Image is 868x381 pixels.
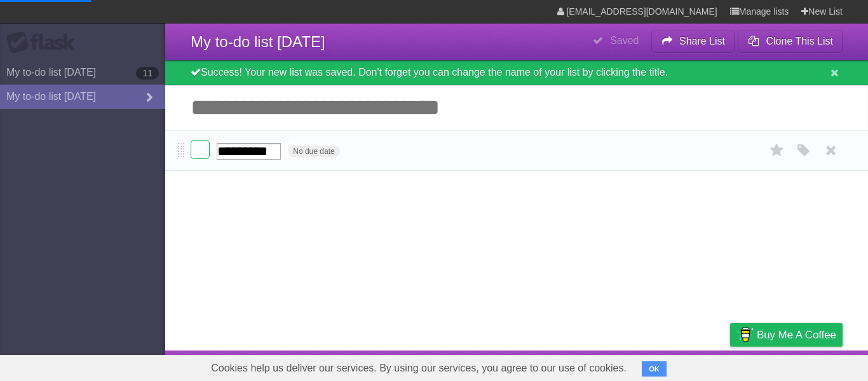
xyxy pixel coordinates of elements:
[763,354,843,378] a: Suggest a feature
[642,361,667,377] button: OK
[766,36,833,46] b: Clone This List
[651,30,735,53] button: Share List
[191,33,325,50] span: My to-do list [DATE]
[165,60,868,85] div: Success! Your new list was saved. Don't forget you can change the name of your list by clicking t...
[561,354,588,378] a: About
[198,356,639,381] span: Cookies help us deliver our services. By using our services, you agree to our use of cookies.
[191,140,210,159] label: Done
[603,354,654,378] a: Developers
[765,140,789,161] label: Star task
[714,354,747,378] a: Privacy
[288,146,339,157] span: No due date
[670,354,698,378] a: Terms
[136,67,159,80] b: 11
[738,30,843,53] button: Clone This List
[757,324,836,346] span: Buy me a coffee
[679,36,725,46] b: Share List
[610,35,639,46] b: Saved
[6,31,83,54] div: Flask
[736,324,754,345] img: Buy me a coffee
[730,323,843,347] a: Buy me a coffee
